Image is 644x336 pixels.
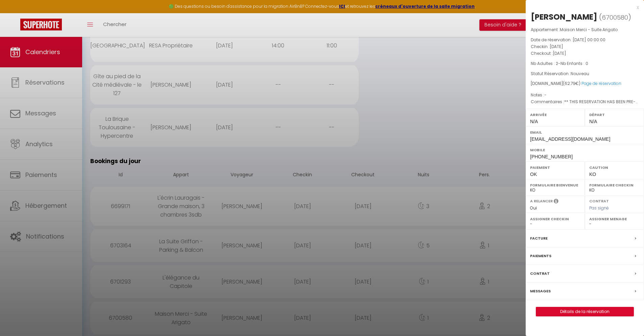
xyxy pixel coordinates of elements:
[530,129,640,136] label: Email
[530,136,610,142] span: [EMAIL_ADDRESS][DOMAIN_NAME]
[560,61,588,66] span: Nb Enfants : 0
[531,92,639,98] p: Notes :
[530,172,537,177] span: OK
[531,98,639,105] p: Commentaires :
[531,61,558,66] span: Nb Adultes : 2
[536,307,634,316] a: Détails de la réservation
[530,164,580,171] label: Paiement
[5,3,26,23] button: Ouvrir le widget de chat LiveChat
[544,92,547,98] span: -
[589,205,609,211] span: Pas signé
[531,43,639,50] p: Checkin :
[602,13,628,22] span: 6700580
[573,37,605,43] span: [DATE] 00:00:00
[563,81,580,86] span: ( €)
[530,154,573,159] span: [PHONE_NUMBER]
[550,44,563,49] span: [DATE]
[530,235,548,242] label: Facture
[599,13,631,22] span: ( )
[531,81,639,87] div: [DOMAIN_NAME]
[560,27,618,32] span: Maison Merci - Suite Arigato
[554,198,558,206] i: Sélectionner OUI si vous souhaiter envoyer les séquences de messages post-checkout
[589,182,640,188] label: Formulaire Checkin
[531,12,597,22] div: [PERSON_NAME]
[571,71,589,76] span: Nouveau
[530,198,553,204] label: A relancer
[589,111,640,118] label: Départ
[526,3,639,12] div: x
[530,270,550,277] label: Contrat
[530,182,580,188] label: Formulaire Bienvenue
[589,119,597,124] span: N/A
[581,81,621,86] a: Page de réservation
[589,216,640,222] label: Assigner Menage
[530,252,551,260] label: Paiements
[530,119,538,124] span: N/A
[565,81,575,86] span: 62.79
[530,147,640,153] label: Mobile
[531,60,639,67] p: -
[589,198,609,203] label: Contrat
[530,111,580,118] label: Arrivée
[531,50,639,57] p: Checkout :
[530,216,580,222] label: Assigner Checkin
[531,37,639,43] p: Date de réservation :
[553,50,566,56] span: [DATE]
[531,70,639,77] p: Statut Réservation :
[589,164,640,171] label: Caution
[531,26,639,33] p: Appartement :
[530,288,551,295] label: Messages
[589,172,596,177] span: KO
